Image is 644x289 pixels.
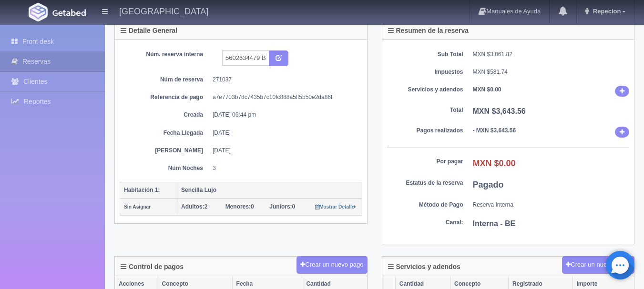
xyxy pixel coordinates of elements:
[387,201,463,209] dt: Método de Pago
[388,263,460,270] h4: Servicios y adendos
[213,129,355,137] dd: [DATE]
[296,256,367,274] button: Crear un nuevo pago
[181,203,204,210] strong: Adultos:
[127,129,203,137] dt: Fecha Llegada
[473,180,504,189] b: Pagado
[473,159,516,168] b: MXN $0.00
[121,27,177,34] h4: Detalle General
[127,147,203,155] dt: [PERSON_NAME]
[387,179,463,187] dt: Estatus de la reserva
[387,68,463,76] dt: Impuestos
[119,5,208,17] h4: [GEOGRAPHIC_DATA]
[562,256,634,274] button: Crear un nuevo cargo
[269,203,292,210] strong: Juniors:
[315,204,357,209] small: Mostrar Detalle
[269,203,295,210] span: 0
[388,27,469,34] h4: Resumen de la reserva
[473,68,630,76] dd: MXN $581.74
[213,164,355,172] dd: 3
[387,86,463,94] dt: Servicios y adendos
[127,76,203,84] dt: Núm de reserva
[473,127,516,134] b: - MXN $3,643.56
[124,204,151,209] small: Sin Asignar
[177,182,362,199] th: Sencilla Lujo
[127,164,203,172] dt: Núm Noches
[473,201,630,209] dd: Reserva Interna
[29,3,48,21] img: Getabed
[213,76,355,84] dd: 271037
[52,9,86,16] img: Getabed
[124,187,160,193] b: Habitación 1:
[213,93,355,101] dd: a7e7703b78c7435b7c10fc888a5ff5b50e2da86f
[473,107,526,115] b: MXN $3,643.56
[213,147,355,155] dd: [DATE]
[473,219,516,228] b: Interna - BE
[387,127,463,135] dt: Pagos realizados
[225,203,254,210] span: 0
[315,203,357,210] a: Mostrar Detalle
[473,50,630,59] dd: MXN $3,061.82
[591,8,621,15] span: Repecion
[473,86,501,93] b: MXN $0.00
[213,111,355,119] dd: [DATE] 06:44 pm
[127,93,203,101] dt: Referencia de pago
[387,158,463,166] dt: Por pagar
[127,50,203,59] dt: Núm. reserva interna
[387,106,463,114] dt: Total
[121,263,184,270] h4: Control de pagos
[127,111,203,119] dt: Creada
[387,50,463,59] dt: Sub Total
[387,219,463,227] dt: Canal:
[181,203,207,210] span: 2
[225,203,251,210] strong: Menores:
